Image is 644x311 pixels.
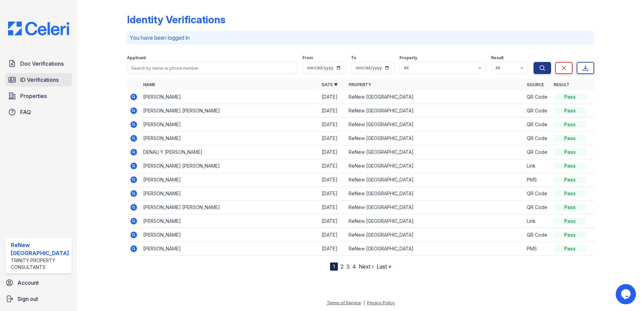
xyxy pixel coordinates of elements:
div: Pass [554,245,586,252]
td: ReNew [GEOGRAPHIC_DATA] [346,187,524,201]
td: [DATE] [319,118,346,132]
a: Date ▼ [322,82,338,87]
td: [PERSON_NAME] [140,228,319,242]
a: Last » [377,263,391,270]
td: QR Code [524,132,551,145]
a: 4 [352,263,356,270]
div: Pass [554,204,586,211]
td: PMS [524,173,551,187]
a: Terms of Service [327,300,361,305]
div: Pass [554,135,586,142]
td: ReNew [GEOGRAPHIC_DATA] [346,228,524,242]
td: [DATE] [319,228,346,242]
p: You have been logged in [130,34,592,42]
td: Link [524,214,551,228]
td: PMS [524,242,551,256]
a: Account [3,276,74,289]
iframe: chat widget [616,284,637,304]
td: Link [524,159,551,173]
td: ReNew [GEOGRAPHIC_DATA] [346,201,524,214]
span: Properties [20,92,47,100]
td: ReNew [GEOGRAPHIC_DATA] [346,118,524,132]
div: 1 [330,263,338,271]
a: Privacy Policy [367,300,395,305]
td: ReNew [GEOGRAPHIC_DATA] [346,214,524,228]
td: [DATE] [319,104,346,118]
td: [PERSON_NAME] [140,90,319,104]
div: Identity Verifications [127,13,225,26]
td: QR Code [524,228,551,242]
div: Trinity Property Consultants [11,257,69,271]
a: ID Verifications [5,73,72,87]
div: Pass [554,190,586,197]
td: [DATE] [319,187,346,201]
td: ReNew [GEOGRAPHIC_DATA] [346,242,524,256]
span: ID Verifications [20,76,59,84]
a: FAQ [5,105,72,119]
td: [PERSON_NAME] [140,173,319,187]
td: ReNew [GEOGRAPHIC_DATA] [346,104,524,118]
td: [DATE] [319,159,346,173]
span: Account [18,279,39,287]
div: Pass [554,232,586,238]
td: [PERSON_NAME] [PERSON_NAME] [140,159,319,173]
div: Pass [554,218,586,224]
td: ReNew [GEOGRAPHIC_DATA] [346,159,524,173]
td: [DATE] [319,242,346,256]
div: Pass [554,107,586,114]
td: [DATE] [319,214,346,228]
td: [DATE] [319,201,346,214]
img: CE_Logo_Blue-a8612792a0a2168367f1c8372b55b34899dd931a85d93a1a3d3e32e68fde9ad4.png [3,22,74,35]
td: QR Code [524,90,551,104]
td: [DATE] [319,132,346,145]
input: Search by name or phone number [127,62,297,74]
td: [DATE] [319,173,346,187]
span: Doc Verifications [20,60,64,68]
td: [PERSON_NAME] [140,132,319,145]
td: QR Code [524,145,551,159]
div: Pass [554,94,586,100]
td: ReNew [GEOGRAPHIC_DATA] [346,145,524,159]
td: QR Code [524,104,551,118]
td: [PERSON_NAME] [140,242,319,256]
label: To [351,55,356,61]
td: [DATE] [319,90,346,104]
td: [PERSON_NAME] [140,187,319,201]
a: Sign out [3,292,74,306]
td: ReNew [GEOGRAPHIC_DATA] [346,173,524,187]
a: 2 [341,263,344,270]
td: ReNew [GEOGRAPHIC_DATA] [346,90,524,104]
a: Properties [5,89,72,103]
td: QR Code [524,118,551,132]
div: ReNew [GEOGRAPHIC_DATA] [11,241,69,257]
span: Sign out [18,295,38,303]
label: From [302,55,313,61]
a: Name [143,82,155,87]
div: Pass [554,149,586,155]
td: QR Code [524,201,551,214]
td: [PERSON_NAME] [PERSON_NAME] [140,201,319,214]
div: Pass [554,163,586,169]
td: ReNew [GEOGRAPHIC_DATA] [346,132,524,145]
label: Property [399,55,417,61]
a: Source [527,82,544,87]
div: Pass [554,121,586,128]
a: Next › [359,263,374,270]
td: [PERSON_NAME] [PERSON_NAME] [140,104,319,118]
label: Applicant [127,55,146,61]
td: DENALI Y [PERSON_NAME] [140,145,319,159]
a: Property [349,82,371,87]
td: [PERSON_NAME] [140,118,319,132]
a: 3 [346,263,350,270]
a: Doc Verifications [5,57,72,70]
label: Result [491,55,504,61]
span: FAQ [20,108,31,116]
td: [PERSON_NAME] [140,214,319,228]
td: QR Code [524,187,551,201]
a: Result [554,82,570,87]
div: | [363,300,365,305]
td: [DATE] [319,145,346,159]
div: Pass [554,176,586,183]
